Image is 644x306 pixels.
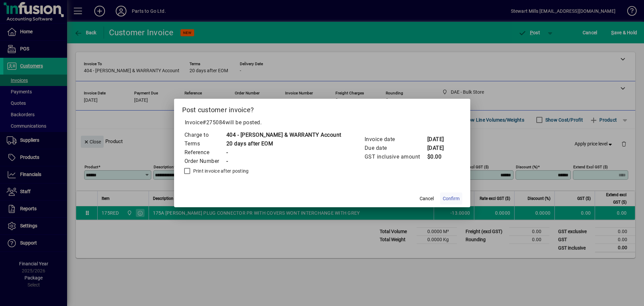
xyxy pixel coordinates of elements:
[226,131,341,139] td: 404 - [PERSON_NAME] & WARRANTY Account
[416,192,437,205] button: Cancel
[226,157,341,166] td: -
[427,135,454,144] td: [DATE]
[184,148,226,157] td: Reference
[364,144,427,152] td: Due date
[203,119,225,126] span: #275084
[420,195,434,202] span: Cancel
[364,152,427,161] td: GST inclusive amount
[427,152,454,161] td: $0.00
[184,131,226,139] td: Charge to
[226,139,341,148] td: 20 days after EOM
[427,144,454,152] td: [DATE]
[443,195,460,202] span: Confirm
[364,135,427,144] td: Invoice date
[182,119,462,127] p: Invoice will be posted .
[440,192,462,205] button: Confirm
[184,139,226,148] td: Terms
[174,99,470,118] h2: Post customer invoice?
[226,148,341,157] td: -
[192,168,249,174] label: Print invoice after posting
[184,157,226,166] td: Order Number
